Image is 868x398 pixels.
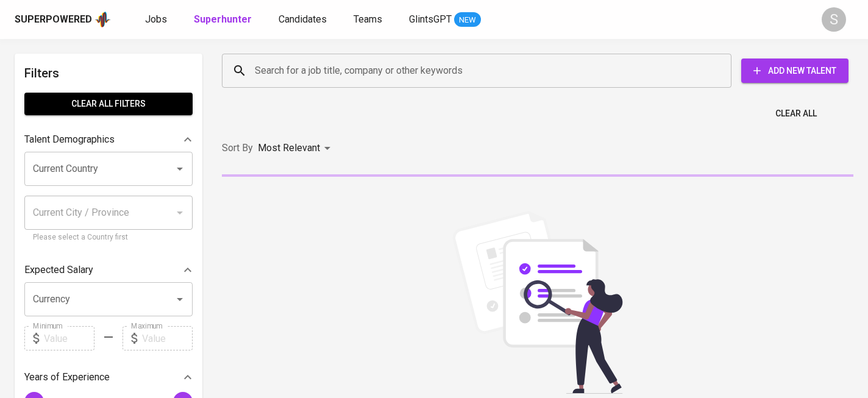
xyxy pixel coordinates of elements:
div: Years of Experience [24,365,193,389]
img: file_searching.svg [446,211,629,394]
button: Clear All [770,102,822,125]
div: Superpowered [15,13,92,27]
input: Value [44,326,94,350]
span: Clear All [775,106,817,121]
input: Value [142,326,193,350]
span: NEW [454,14,481,26]
a: Teams [354,12,385,27]
div: Talent Demographics [24,127,193,152]
h6: Filters [24,63,193,83]
span: Teams [354,13,382,25]
a: GlintsGPT NEW [409,12,481,27]
a: Superhunter [194,12,254,27]
span: Add New Talent [751,63,839,79]
div: Most Relevant [258,137,335,160]
p: Please select a Country first [33,232,184,244]
p: Expected Salary [24,263,93,277]
a: Superpoweredapp logo [15,10,111,29]
img: app logo [94,10,111,29]
span: Clear All filters [34,96,183,112]
p: Years of Experience [24,370,110,385]
span: Jobs [145,13,167,25]
button: Open [171,160,188,177]
p: Sort By [222,141,253,155]
p: Talent Demographics [24,132,115,147]
a: Candidates [279,12,329,27]
b: Superhunter [194,13,252,25]
button: Clear All filters [24,93,193,115]
div: Expected Salary [24,258,193,282]
div: S [822,7,846,32]
button: Add New Talent [741,59,848,83]
a: Jobs [145,12,169,27]
p: Most Relevant [258,141,320,155]
span: GlintsGPT [409,13,452,25]
span: Candidates [279,13,327,25]
button: Open [171,291,188,308]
